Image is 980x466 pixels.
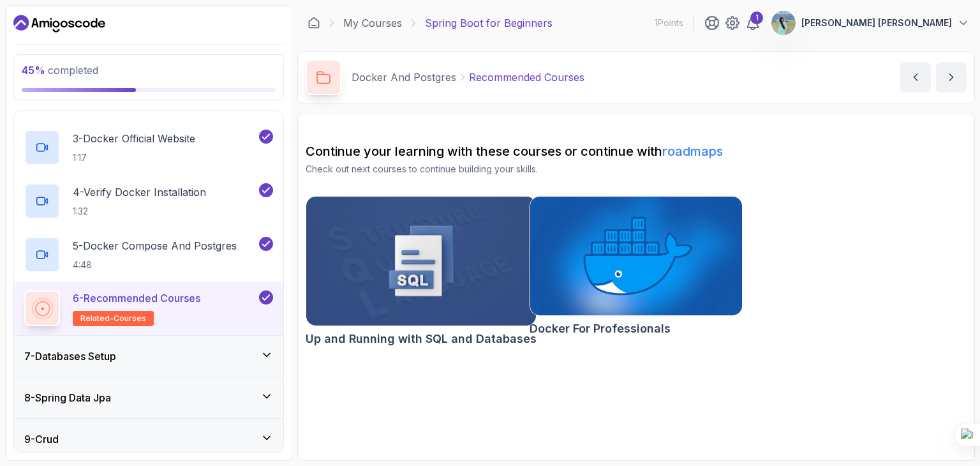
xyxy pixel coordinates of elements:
a: Docker For Professionals cardDocker For Professionals [530,196,743,338]
button: next content [936,62,967,93]
img: user profile image [771,11,796,35]
span: 45 % [22,64,45,77]
p: [PERSON_NAME] [PERSON_NAME] [801,17,952,29]
img: Up and Running with SQL and Databases card [306,197,536,326]
button: 3-Docker Official Website1:17 [24,130,273,165]
p: 5 - Docker Compose And Postgres [73,238,237,253]
h3: 9 - Crud [24,432,59,447]
p: 6 - Recommended Courses [73,290,200,306]
button: user profile image[PERSON_NAME] [PERSON_NAME] [771,10,970,36]
p: 3 - Docker Official Website [73,131,195,146]
a: Dashboard [308,17,320,29]
p: Check out next courses to continue building your skills. [306,163,967,176]
h2: Continue your learning with these courses or continue with [306,142,967,160]
p: 4:48 [73,259,237,271]
a: roadmaps [662,144,723,159]
p: Docker And Postgres [352,70,456,85]
button: 9-Crud [14,419,283,460]
p: 1:32 [73,205,206,218]
button: 6-Recommended Coursesrelated-courses [24,290,273,326]
a: Up and Running with SQL and Databases cardUp and Running with SQL and Databases [306,196,537,348]
button: 7-Databases Setup [14,336,283,377]
a: My Courses [343,15,402,31]
p: Spring Boot for Beginners [425,15,553,31]
button: 4-Verify Docker Installation1:32 [24,183,273,219]
button: previous content [900,62,931,93]
p: 1 Points [655,17,683,29]
img: Docker For Professionals card [530,197,743,315]
h2: Up and Running with SQL and Databases [306,330,537,348]
p: 4 - Verify Docker Installation [73,184,206,200]
div: 1 [750,11,763,24]
p: Recommended Courses [469,70,584,85]
h3: 7 - Databases Setup [24,349,116,364]
p: 1:17 [73,151,195,164]
h3: 8 - Spring Data Jpa [24,390,111,405]
button: 8-Spring Data Jpa [14,377,283,418]
span: completed [22,64,98,77]
span: related-courses [80,313,146,324]
a: Dashboard [13,13,105,34]
h2: Docker For Professionals [530,320,671,338]
button: 5-Docker Compose And Postgres4:48 [24,237,273,273]
a: 1 [745,15,761,31]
